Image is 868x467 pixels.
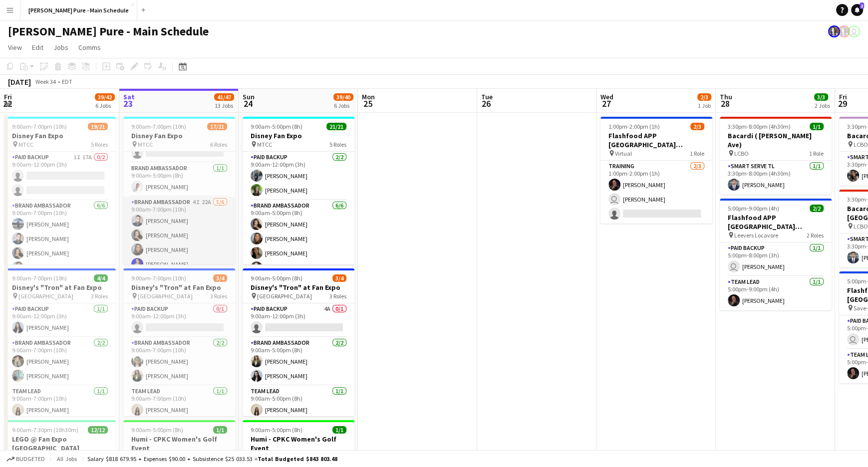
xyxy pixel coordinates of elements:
[332,274,346,282] span: 3/4
[243,268,354,416] div: 9:00am-5:00pm (8h)3/4Disney's "Tron" at Fan Expo [GEOGRAPHIC_DATA]3 RolesPaid Backup4A0/19:00am-1...
[123,131,235,140] h3: Disney Fan Expo
[251,274,302,282] span: 9:00am-5:00pm (8h)
[131,426,183,434] span: 9:00am-5:00pm (8h)
[28,41,47,54] a: Edit
[734,150,749,157] span: LCBO
[4,41,26,54] a: View
[720,213,832,231] h3: Flashfood APP [GEOGRAPHIC_DATA] [GEOGRAPHIC_DATA], [GEOGRAPHIC_DATA]
[5,454,46,465] button: Budgeted
[854,223,868,230] span: LCBO
[12,274,67,282] span: 9:00am-7:00pm (10h)
[258,455,337,463] span: Total Budgeted $843 803.48
[8,77,31,87] div: [DATE]
[810,123,824,130] span: 1/1
[122,98,135,109] span: 23
[4,152,116,200] app-card-role: Paid Backup1I17A0/29:00am-12:00pm (3h)
[360,98,375,109] span: 25
[243,92,255,101] span: Sun
[4,117,116,264] div: 9:00am-7:00pm (10h)19/21Disney Fan Expo MTCC5 RolesPaid Backup1I17A0/29:00am-12:00pm (3h) Brand A...
[720,117,832,195] div: 3:30pm-8:00pm (4h30m)1/1Bacardi ( [PERSON_NAME] Ave) LCBO1 RoleSmart Serve TL1/13:30pm-8:00pm (4h...
[848,25,860,37] app-user-avatar: Tifany Scifo
[600,131,712,149] h3: Flashfood APP [GEOGRAPHIC_DATA] [GEOGRAPHIC_DATA], [GEOGRAPHIC_DATA] Training
[720,199,832,310] app-job-card: 5:00pm-9:00pm (4h)2/2Flashfood APP [GEOGRAPHIC_DATA] [GEOGRAPHIC_DATA], [GEOGRAPHIC_DATA] Leevers...
[720,161,832,195] app-card-role: Smart Serve TL1/13:30pm-8:00pm (4h30m)[PERSON_NAME]
[131,274,186,282] span: 9:00am-7:00pm (10h)
[16,456,45,463] span: Budgeted
[728,205,779,212] span: 5:00pm-9:00pm (4h)
[4,303,116,337] app-card-role: Paid Backup1/19:00am-12:00pm (3h)[PERSON_NAME]
[600,161,712,224] app-card-role: Training2/31:00pm-2:00pm (1h)[PERSON_NAME] [PERSON_NAME]
[123,386,235,420] app-card-role: Team Lead1/19:00am-7:00pm (10h)[PERSON_NAME]
[91,141,108,148] span: 5 Roles
[718,98,732,109] span: 28
[213,426,227,434] span: 1/1
[854,141,868,148] span: LCBO
[20,0,137,20] button: [PERSON_NAME] Pure - Main Schedule
[243,303,354,337] app-card-role: Paid Backup4A0/19:00am-12:00pm (3h)
[49,41,72,54] a: Jobs
[207,123,227,130] span: 17/21
[4,386,116,420] app-card-role: Team Lead1/19:00am-7:00pm (10h)[PERSON_NAME]
[608,123,660,130] span: 1:00pm-2:00pm (1h)
[828,25,840,37] app-user-avatar: Ashleigh Rains
[243,200,354,306] app-card-role: Brand Ambassador6/69:00am-5:00pm (8h)[PERSON_NAME][PERSON_NAME][PERSON_NAME][PERSON_NAME]
[123,117,235,264] app-job-card: 9:00am-7:00pm (10h)17/21Disney Fan Expo MTCC6 RolesPaid Backup14A0/29:00am-12:00pm (3h) Brand Amb...
[251,123,302,130] span: 9:00am-5:00pm (8h)
[18,141,33,148] span: MTCC
[251,426,302,434] span: 9:00am-5:00pm (8h)
[138,292,193,300] span: [GEOGRAPHIC_DATA]
[91,292,108,300] span: 3 Roles
[481,92,493,101] span: Tue
[814,93,828,101] span: 3/3
[720,92,732,101] span: Thu
[4,268,116,416] div: 9:00am-7:00pm (10h)4/4Disney's "Tron" at Fan Expo [GEOGRAPHIC_DATA]3 RolesPaid Backup1/19:00am-12...
[210,292,227,300] span: 3 Roles
[78,43,101,52] span: Comms
[8,24,209,39] h1: [PERSON_NAME] Pure - Main Schedule
[95,93,115,101] span: 39/42
[698,102,711,109] div: 1 Job
[243,152,354,200] app-card-role: Paid Backup2/29:00am-12:00pm (3h)[PERSON_NAME][PERSON_NAME]
[600,117,712,224] div: 1:00pm-2:00pm (1h)2/3Flashfood APP [GEOGRAPHIC_DATA] [GEOGRAPHIC_DATA], [GEOGRAPHIC_DATA] Trainin...
[838,98,847,109] span: 29
[615,150,632,157] span: Virtual
[131,123,186,130] span: 9:00am-7:00pm (10h)
[839,92,847,101] span: Fri
[4,337,116,386] app-card-role: Brand Ambassador2/29:00am-7:00pm (10h)[PERSON_NAME][PERSON_NAME]
[243,435,354,453] h3: Humi - CPKC Women's Golf Event
[123,435,235,453] h3: Humi - CPKC Women's Golf Event
[809,150,824,157] span: 1 Role
[123,303,235,337] app-card-role: Paid Backup0/19:00am-12:00pm (3h)
[123,268,235,416] app-job-card: 9:00am-7:00pm (10h)3/4Disney's "Tron" at Fan Expo [GEOGRAPHIC_DATA]3 RolesPaid Backup0/19:00am-12...
[18,292,73,300] span: [GEOGRAPHIC_DATA]
[329,141,346,148] span: 5 Roles
[138,141,153,148] span: MTCC
[88,426,108,434] span: 12/12
[215,102,234,109] div: 13 Jobs
[600,92,613,101] span: Wed
[2,98,12,109] span: 22
[333,93,353,101] span: 39/40
[33,78,58,85] span: Week 34
[332,426,346,434] span: 1/1
[815,102,830,109] div: 2 Jobs
[8,43,22,52] span: View
[12,123,67,130] span: 9:00am-7:00pm (10h)
[123,283,235,292] h3: Disney's "Tron" at Fan Expo
[214,93,234,101] span: 41/47
[12,426,78,434] span: 9:00am-7:30pm (10h30m)
[690,150,704,157] span: 1 Role
[53,43,68,52] span: Jobs
[257,141,272,148] span: MTCC
[329,292,346,300] span: 3 Roles
[55,455,79,463] span: All jobs
[88,123,108,130] span: 19/21
[810,205,824,212] span: 2/2
[243,131,354,140] h3: Disney Fan Expo
[4,131,116,140] h3: Disney Fan Expo
[243,117,354,264] app-job-card: 9:00am-5:00pm (8h)21/21Disney Fan Expo MTCC5 RolesPaid Backup2/29:00am-12:00pm (3h)[PERSON_NAME][...
[720,242,832,276] app-card-role: Paid Backup1/15:00pm-8:00pm (3h) [PERSON_NAME]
